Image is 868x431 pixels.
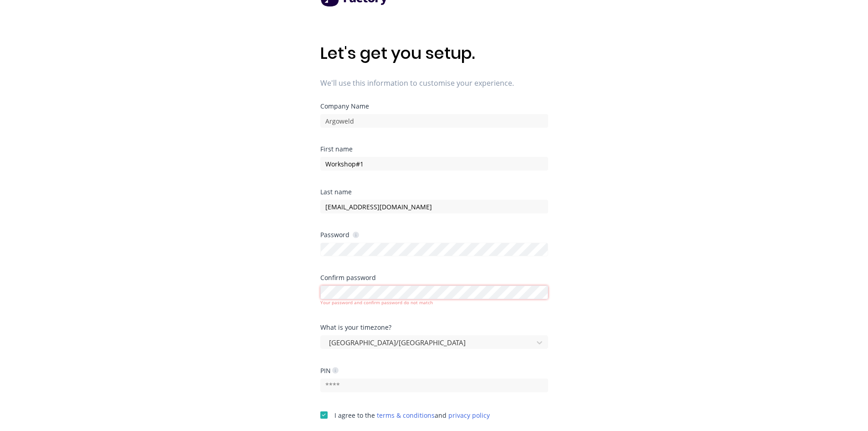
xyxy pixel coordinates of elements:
[320,103,548,109] div: Company Name
[377,411,435,420] a: terms & conditions
[320,189,548,195] div: Last name
[320,366,339,375] div: PIN
[320,299,548,306] div: Your password and confirm password do not match
[320,146,548,152] div: First name
[334,411,490,420] span: I agree to the and
[320,78,548,88] span: We'll use this information to customise your experience.
[320,230,359,239] div: Password
[320,324,548,331] div: What is your timezone?
[448,411,490,420] a: privacy policy
[320,43,548,63] h1: Let's get you setup.
[320,275,548,281] div: Confirm password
